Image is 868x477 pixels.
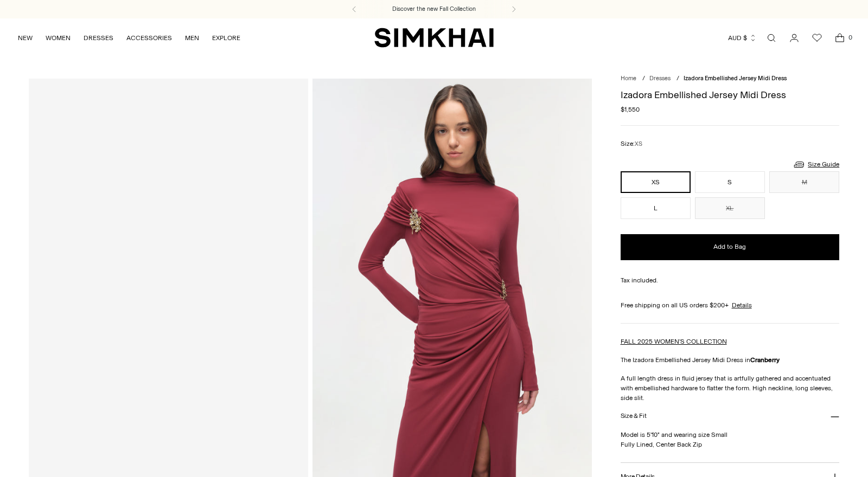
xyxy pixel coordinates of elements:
div: Tax included. [621,275,840,285]
a: Size Guide [793,158,839,171]
a: Home [621,75,636,82]
a: Discover the new Fall Collection [392,5,476,14]
span: Add to Bag [713,242,746,252]
a: Details [732,300,752,310]
span: 0 [845,33,855,42]
p: Model is 5'10" and wearing size Small Fully Lined, Center Back Zip [621,430,840,449]
a: WOMEN [46,26,71,50]
button: Add to Bag [621,234,840,260]
a: NEW [18,26,33,50]
a: Open cart modal [829,27,851,49]
a: Go to the account page [783,27,805,49]
a: Dresses [649,75,671,82]
span: $1,550 [621,105,640,114]
strong: Cranberry [750,356,780,364]
button: S [695,171,765,193]
span: Izadora Embellished Jersey Midi Dress [684,75,787,82]
button: M [769,171,839,193]
button: XL [695,197,765,219]
button: L [621,197,691,219]
div: / [642,74,645,83]
span: XS [635,140,642,147]
a: Open search modal [761,27,782,49]
button: AUD $ [728,26,757,50]
a: MEN [185,26,199,50]
nav: breadcrumbs [621,74,840,83]
button: XS [621,171,691,193]
div: / [676,74,679,83]
button: Size & Fit [621,403,840,430]
div: Free shipping on all US orders $200+ [621,300,840,310]
h1: Izadora Embellished Jersey Midi Dress [621,90,840,100]
label: Size: [621,139,642,149]
a: FALL 2025 WOMEN'S COLLECTION [621,338,727,345]
a: Wishlist [806,27,828,49]
a: SIMKHAI [374,27,494,48]
p: The Izadora Embellished Jersey Midi Dress in [621,355,840,365]
a: ACCESSORIES [126,26,172,50]
h3: Size & Fit [621,412,647,420]
p: A full length dress in fluid jersey that is artfully gathered and accentuated with embellished ha... [621,373,840,403]
a: DRESSES [84,26,113,50]
a: EXPLORE [212,26,240,50]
